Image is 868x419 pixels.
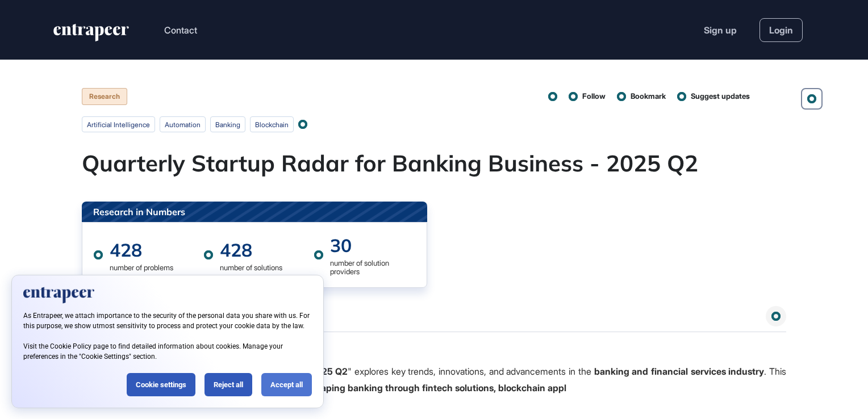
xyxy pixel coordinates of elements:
h1: Quarterly Startup Radar for Banking Business - 2025 Q2 [82,149,786,177]
span: Follow [582,91,606,102]
div: number of solutions [220,263,282,272]
div: Research [82,88,127,105]
div: 428 [110,238,173,261]
div: Research in Numbers [82,202,427,222]
div: number of solution providers [330,259,415,276]
div: number of problems [110,263,173,272]
span: Suggest updates [691,91,750,102]
span: Bookmark [631,91,666,102]
span: " explores key trends, innovations, and advancements in the [348,366,594,377]
button: Contact [164,23,197,37]
div: 428 [220,238,282,261]
div: 30 [330,234,415,257]
li: automation [160,116,206,132]
strong: how technology-driven startups are reshaping banking through fintech solutions, blockchain appl [146,382,566,393]
button: Follow [569,90,606,103]
a: Sign up [704,23,737,37]
strong: banking and financial services industry [594,366,765,377]
button: Bookmark [617,90,666,103]
li: banking [210,116,245,132]
li: blockchain [250,116,294,132]
a: Login [759,18,803,42]
a: entrapeer-logo [52,24,130,45]
li: artificial intelligence [82,116,155,132]
button: Suggest updates [677,90,750,103]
